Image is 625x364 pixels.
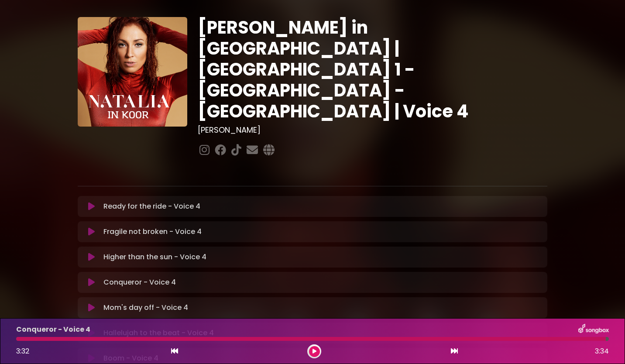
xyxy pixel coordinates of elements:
p: Higher than the sun - Voice 4 [103,252,206,262]
p: Conqueror - Voice 4 [103,277,176,288]
p: Mom's day off - Voice 4 [103,302,188,313]
span: 3:34 [595,346,609,357]
p: Fragile not broken - Voice 4 [103,227,202,237]
span: 3:32 [16,346,29,356]
h3: [PERSON_NAME] [198,125,547,135]
img: songbox-logo-white.png [578,324,609,335]
p: Ready for the ride - Voice 4 [103,201,200,212]
img: YTVS25JmS9CLUqXqkEhs [78,17,187,127]
h1: [PERSON_NAME] in [GEOGRAPHIC_DATA] | [GEOGRAPHIC_DATA] 1 - [GEOGRAPHIC_DATA] - [GEOGRAPHIC_DATA] ... [198,17,547,122]
p: Conqueror - Voice 4 [16,324,90,335]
